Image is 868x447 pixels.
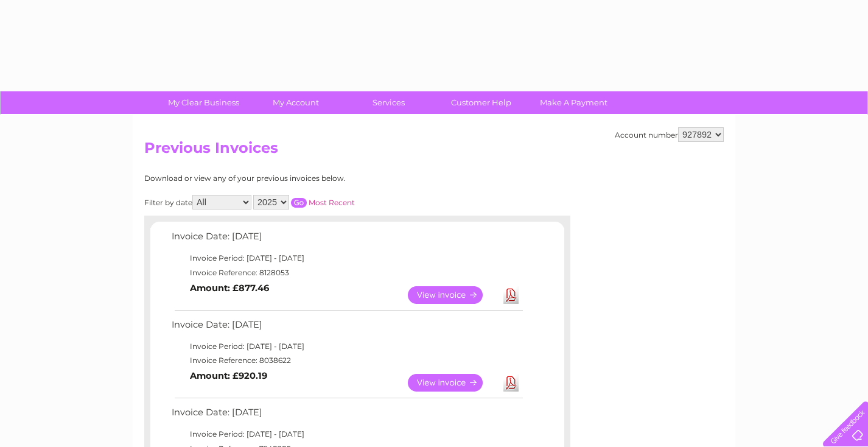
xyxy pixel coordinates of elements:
td: Invoice Date: [DATE] [169,404,525,427]
a: Download [503,286,519,304]
td: Invoice Date: [DATE] [169,317,525,339]
a: My Account [246,91,346,114]
a: Services [338,91,439,114]
td: Invoice Period: [DATE] - [DATE] [169,427,525,442]
td: Invoice Date: [DATE] [169,228,525,251]
div: Filter by date [144,195,464,209]
a: View [408,374,497,392]
td: Invoice Period: [DATE] - [DATE] [169,251,525,266]
a: View [408,286,497,304]
td: Invoice Reference: 8038622 [169,353,525,368]
td: Invoice Reference: 8128053 [169,266,525,280]
a: Download [503,374,519,392]
b: Amount: £920.19 [190,370,267,381]
a: Make A Payment [523,91,624,114]
div: Account number [615,127,724,142]
a: Customer Help [431,91,531,114]
b: Amount: £877.46 [190,283,269,294]
h2: Previous Invoices [144,139,724,163]
a: Most Recent [309,198,355,207]
a: My Clear Business [153,91,254,114]
div: Download or view any of your previous invoices below. [144,174,464,183]
td: Invoice Period: [DATE] - [DATE] [169,339,525,354]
